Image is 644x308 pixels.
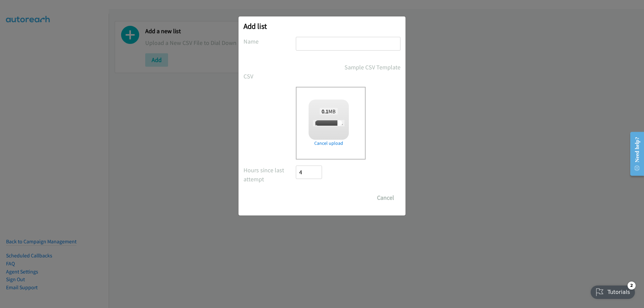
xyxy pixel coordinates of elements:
[309,140,349,147] a: Cancel upload
[344,63,400,72] a: Sample CSV Template
[244,37,296,46] label: Name
[587,279,639,303] iframe: Checklist
[322,108,328,115] strong: 0.1
[313,120,465,126] span: [PERSON_NAME] + Fujitsu FY25Q3 Hybrid IT Microsoft - Qualified NZ Only44444.csv
[244,21,400,31] h2: Add list
[625,127,644,180] iframe: Resource Center
[320,108,338,115] span: MB
[244,166,296,184] label: Hours since last attempt
[244,72,296,81] label: CSV
[371,191,400,204] button: Cancel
